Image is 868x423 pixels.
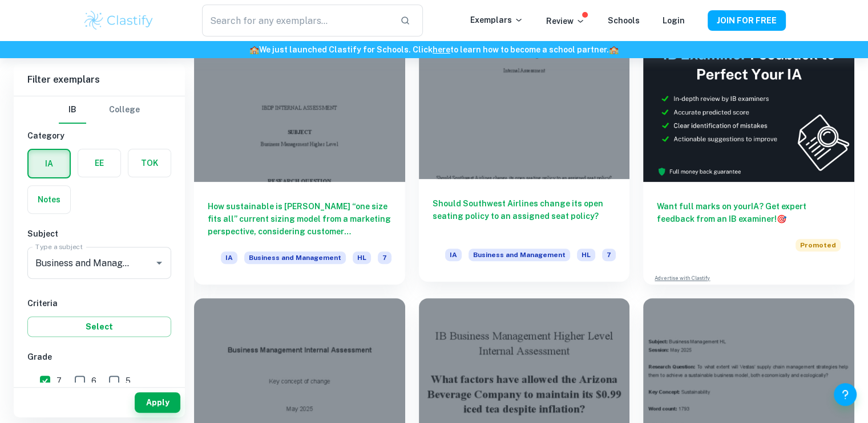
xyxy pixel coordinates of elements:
button: IA [29,150,70,177]
button: JOIN FOR FREE [708,10,786,31]
span: 7 [602,249,616,261]
h6: Criteria [27,297,171,310]
a: Advertise with Clastify [655,274,710,282]
span: 🏫 [609,45,619,54]
span: Business and Management [469,249,570,261]
img: Thumbnail [643,24,854,182]
h6: Category [27,129,171,142]
span: HL [353,251,371,264]
span: 7 [378,251,391,264]
span: HL [577,249,595,261]
button: EE [78,149,120,177]
span: 6 [91,375,96,387]
a: How sustainable is [PERSON_NAME] “one size fits all” current sizing model from a marketing perspe... [194,24,405,284]
a: Want full marks on yourIA? Get expert feedback from an IB examiner!PromotedAdvertise with Clastify [643,24,854,284]
span: 5 [126,375,131,387]
a: Login [663,16,685,25]
button: Apply [135,392,180,413]
p: Review [546,15,585,27]
button: College [109,96,140,124]
a: here [433,45,450,54]
button: TOK [128,149,171,177]
h6: Filter exemplars [14,64,185,96]
span: IA [445,249,462,261]
button: Help and Feedback [834,383,857,406]
input: Search for any exemplars... [202,5,390,36]
h6: How sustainable is [PERSON_NAME] “one size fits all” current sizing model from a marketing perspe... [208,200,391,238]
label: Type a subject [35,242,83,251]
p: Exemplars [470,14,523,26]
button: IB [59,96,86,124]
a: Schools [608,16,640,25]
div: Filter type choice [59,96,140,124]
a: Should Southwest Airlines change its open seating policy to an assigned seat policy?IABusiness an... [419,24,630,284]
h6: Subject [27,227,171,240]
span: 🏫 [249,45,259,54]
h6: We just launched Clastify for Schools. Click to learn how to become a school partner. [2,43,866,56]
button: Notes [28,186,70,213]
button: Open [151,255,167,271]
span: 🎯 [777,214,786,223]
span: 7 [56,375,62,387]
img: Clastify logo [83,9,155,32]
button: Select [27,316,171,337]
h6: Want full marks on your IA ? Get expert feedback from an IB examiner! [657,200,841,225]
span: Business and Management [244,251,346,264]
h6: Grade [27,351,171,363]
span: IA [221,251,237,264]
h6: Should Southwest Airlines change its open seating policy to an assigned seat policy? [433,197,616,235]
span: Promoted [796,239,841,251]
